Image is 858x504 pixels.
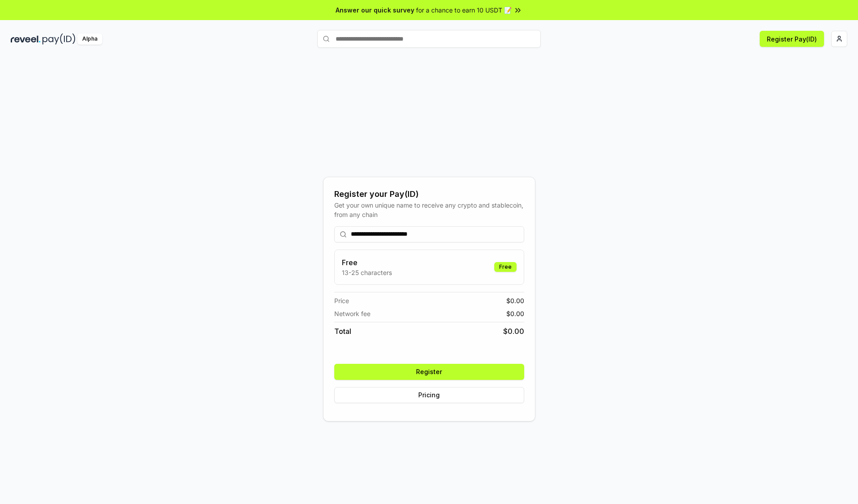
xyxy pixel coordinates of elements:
[760,31,824,47] button: Register Pay(ID)
[494,262,517,272] div: Free
[334,326,351,337] span: Total
[334,387,524,403] button: Pricing
[506,296,524,305] span: $ 0.00
[342,268,392,277] p: 13-25 characters
[503,326,524,337] span: $ 0.00
[334,309,370,318] span: Network fee
[11,33,41,45] img: reveel_dark
[77,33,102,45] div: Alpha
[334,188,524,200] div: Register your Pay(ID)
[334,200,524,219] div: Get your own unique name to receive any crypto and stablecoin, from any chain
[416,5,512,15] span: for a chance to earn 10 USDT 📝
[334,296,349,305] span: Price
[506,309,524,318] span: $ 0.00
[336,5,414,15] span: Answer our quick survey
[334,364,524,380] button: Register
[42,33,76,45] img: pay_id
[342,257,392,268] h3: Free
